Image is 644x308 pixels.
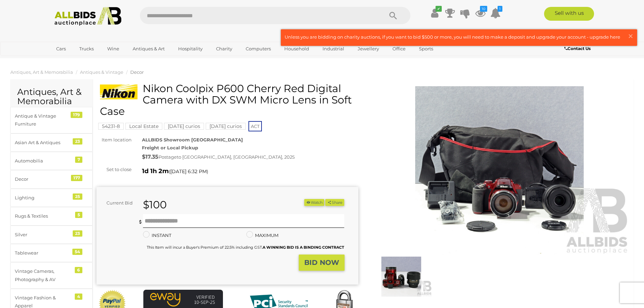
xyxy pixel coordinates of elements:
[177,154,295,160] span: to [GEOGRAPHIC_DATA], [GEOGRAPHIC_DATA], 2025
[98,123,124,130] mark: 54231-8
[212,43,237,54] a: Charity
[564,46,591,51] b: Contact Us
[369,86,631,255] img: Nikon Coolpix P600 Cherry Red Digital Camera with DX SWM Micro Lens in Soft Case
[415,43,438,54] a: Sports
[170,168,207,175] span: [DATE] 6:32 PM
[263,245,344,250] b: A WINNING BID IS A BINDING CONTRACT
[15,139,72,147] div: Asian Art & Antiques
[15,157,72,165] div: Automobilia
[71,112,82,118] div: 179
[100,85,137,100] img: Nikon Coolpix P600 Cherry Red Digital Camera with DX SWM Micro Lens in Soft Case
[10,170,93,188] a: Decor 177
[280,43,314,54] a: Household
[304,199,324,206] li: Watch this item
[75,267,82,273] div: 6
[164,123,204,129] a: [DATE] curios
[17,87,86,106] h2: Antiques, Art & Memorabilia
[430,7,440,19] a: ✔
[10,226,93,244] a: Silver 23
[143,231,171,239] label: INSTANT
[142,167,169,175] strong: 1d 1h 2m
[10,189,93,207] a: Lighting 25
[164,123,204,130] mark: [DATE] curios
[436,6,442,12] i: ✔
[544,7,594,21] a: Sell with us
[370,257,432,297] img: Nikon Coolpix P600 Cherry Red Digital Camera with DX SWM Micro Lens in Soft Case
[128,43,169,54] a: Antiques & Art
[10,207,93,225] a: Rugs & Textiles 5
[10,107,93,133] a: Antique & Vintage Furniture 179
[72,249,82,255] div: 54
[248,121,262,131] span: ACT
[98,123,124,129] a: 54231-8
[143,198,167,211] strong: $100
[80,69,123,75] a: Antiques & Vintage
[304,199,324,206] button: Watch
[490,7,501,19] a: 1
[75,43,98,54] a: Trucks
[125,123,162,130] mark: Local Estate
[103,43,124,54] a: Wine
[15,194,72,202] div: Lighting
[564,45,592,52] a: Contact Us
[480,6,487,12] i: 10
[73,193,82,200] div: 25
[10,262,93,289] a: Vintage Cameras, Photography & AV 6
[498,6,502,12] i: 1
[241,43,275,54] a: Computers
[100,83,357,117] h1: Nikon Coolpix P600 Cherry Red Digital Camera with DX SWM Micro Lens in Soft Case
[299,255,345,271] button: BID NOW
[51,7,125,26] img: Allbids.com.au
[10,244,93,262] a: Tablewear 54
[147,245,344,250] small: This Item will incur a Buyer's Premium of 22.5% including GST.
[52,54,110,66] a: [GEOGRAPHIC_DATA]
[15,267,72,284] div: Vintage Cameras, Photography & AV
[73,138,82,145] div: 23
[206,123,246,129] a: [DATE] curios
[376,7,410,24] button: Search
[125,123,162,129] a: Local Estate
[388,43,410,54] a: Office
[325,199,344,206] button: Share
[318,43,349,54] a: Industrial
[142,152,358,162] div: Postage
[15,212,72,220] div: Rugs & Textiles
[10,152,93,170] a: Automobilia 7
[15,231,72,239] div: Silver
[475,7,485,19] a: 10
[52,43,70,54] a: Cars
[627,29,634,43] span: ×
[142,137,243,142] strong: ALLBIDS Showroom [GEOGRAPHIC_DATA]
[15,112,72,128] div: Antique & Vintage Furniture
[142,153,159,160] strong: $17.35
[142,145,198,150] strong: Freight or Local Pickup
[91,136,137,144] div: Item location
[353,43,384,54] a: Jewellery
[304,258,339,267] strong: BID NOW
[91,166,137,173] div: Set to close
[246,231,278,239] label: MAXIMUM
[96,199,138,207] div: Current Bid
[10,69,73,75] a: Antiques, Art & Memorabilia
[71,175,82,181] div: 177
[169,169,208,174] span: ( )
[75,294,82,300] div: 4
[10,133,93,152] a: Asian Art & Antiques 23
[206,123,246,130] mark: [DATE] curios
[174,43,207,54] a: Hospitality
[130,69,144,75] a: Decor
[75,212,82,218] div: 5
[15,249,72,257] div: Tablewear
[15,175,72,183] div: Decor
[73,230,82,237] div: 23
[75,157,82,163] div: 7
